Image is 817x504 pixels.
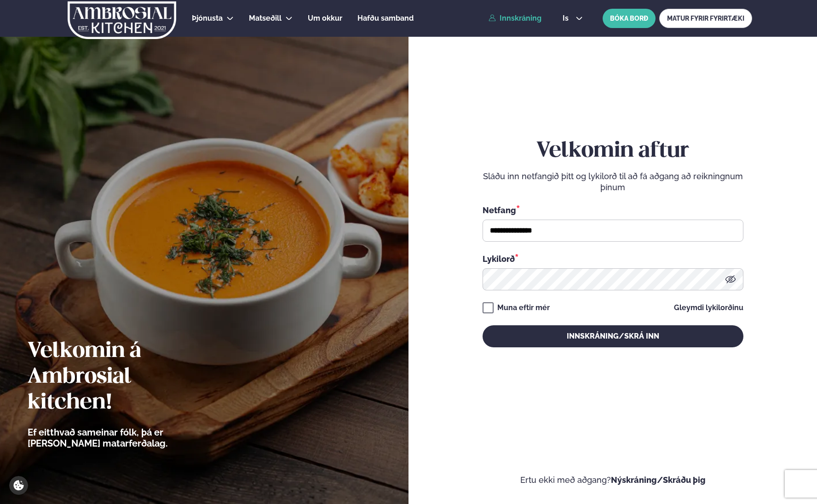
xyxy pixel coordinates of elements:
span: Þjónusta [192,14,223,23]
a: Matseðill [249,13,282,24]
p: Ertu ekki með aðgang? [436,475,789,486]
a: Nýskráning/Skráðu þig [611,475,706,485]
a: Gleymdi lykilorðinu [674,304,743,311]
div: Lykilorð [483,253,743,265]
p: Sláðu inn netfangið þitt og lykilorð til að fá aðgang að reikningnum þínum [483,171,743,193]
h2: Velkomin aftur [483,138,743,164]
p: Ef eitthvað sameinar fólk, þá er [PERSON_NAME] matarferðalag. [28,427,219,449]
a: Þjónusta [192,13,223,24]
h2: Velkomin á Ambrosial kitchen! [28,339,219,416]
a: Innskráning [489,14,541,23]
div: Netfang [483,204,743,216]
a: MATUR FYRIR FYRIRTÆKI [659,9,752,28]
span: is [563,15,571,22]
a: Cookie settings [9,476,28,495]
button: is [555,15,590,22]
img: logo [67,1,177,39]
button: BÓKA BORÐ [603,9,656,28]
button: Innskráning/Skrá inn [483,325,743,347]
span: Hafðu samband [357,14,414,23]
a: Um okkur [308,13,342,24]
span: Um okkur [308,14,342,23]
a: Hafðu samband [357,13,414,24]
span: Matseðill [249,14,282,23]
